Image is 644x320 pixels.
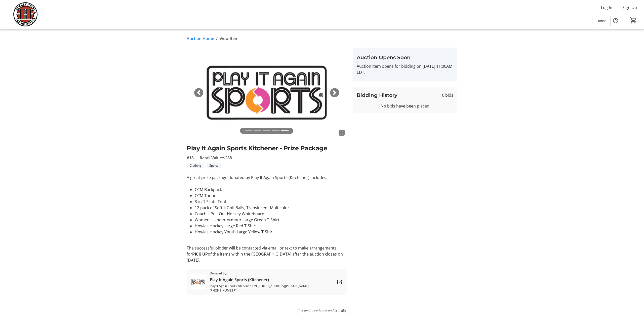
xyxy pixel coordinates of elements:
[187,35,214,42] a: Auction Home
[187,269,347,295] a: Play It Again Sports (Kitchener)Donated By:Play It Again Sports (Kitchener)Play It Again Sports K...
[187,155,194,161] span: #18
[611,16,621,26] button: Help
[629,16,638,25] button: Cart
[195,223,347,229] li: Howies Hockey Large Red T-Shirt
[195,211,347,217] li: Coach's Pull-Out Hockey Whiteboard
[195,217,347,223] li: Women's Under Armour Large Green T-Shirt
[195,199,347,205] li: 3-in-1 Skate Tool
[191,274,206,290] img: Play It Again Sports (Kitchener)
[200,155,232,161] span: Retail Value: $288
[298,308,338,313] span: This fundraiser is powered by
[187,144,347,153] h2: Play It Again Sports Kitchener - Prize Package
[206,163,221,168] tr-label-badge: Sports
[195,205,347,211] li: 12 pack of Softfli Golf Balls, Translucent Multicolor
[220,35,238,42] span: View Item
[187,174,347,181] p: A great prize package donated by Play It Again Sports (Kitchener) includes:
[210,271,333,276] span: Donated By:
[192,251,208,257] strong: PICK UP
[195,229,347,235] li: Howies Hockey Youth Large Yellow T-Shirt
[195,193,347,199] li: CCM Toque
[187,245,347,263] p: The successful bidder will be contacted via email or text to make arrangements for of the items w...
[592,16,610,25] a: Home
[618,4,641,12] button: Sign Up
[210,284,333,293] span: Play It Again Sports Kitchener, ON [STREET_ADDRESS][PERSON_NAME] [PHONE_NUMBER]
[216,35,218,42] span: /
[339,130,345,136] mat-icon: fullscreen
[357,91,397,99] h3: Bidding History
[3,2,48,27] img: Hockey Helps the Homeless's Logo
[622,5,637,11] span: Sign Up
[442,92,453,98] span: 0 bids
[357,63,453,75] p: Auction item opens for bidding on [DATE] 11:00AM EDT.
[187,163,204,168] tr-label-badge: Clothing
[597,4,616,12] button: Log In
[357,54,453,61] h3: Auction Opens Soon
[210,277,333,283] span: Play It Again Sports (Kitchener)
[357,103,453,109] div: No bids have been placed
[339,309,346,312] img: Trellis Logo
[195,187,347,193] li: CCM Backpack
[187,48,347,138] img: Image
[596,18,606,23] span: Home
[601,5,612,11] span: Log In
